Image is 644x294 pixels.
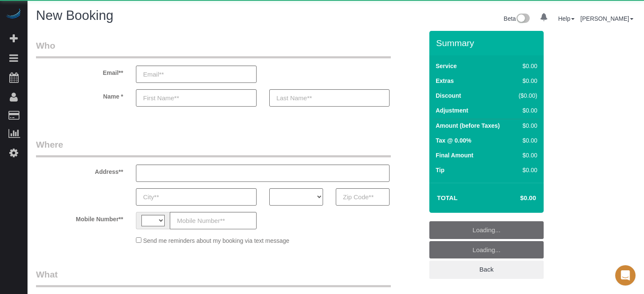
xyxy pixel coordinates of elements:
span: Send me reminders about my booking via text message [143,237,290,244]
legend: What [36,268,391,287]
label: Discount [436,91,461,100]
input: Mobile Number** [170,212,257,229]
div: $0.00 [515,151,537,159]
label: Extras [436,77,454,85]
label: Mobile Number** [30,212,130,223]
legend: Where [36,138,391,157]
div: $0.00 [515,121,537,130]
img: New interface [516,14,530,25]
label: Amount (before Taxes) [436,121,500,130]
div: ($0.00) [515,91,537,100]
h4: $0.00 [495,195,536,202]
label: Name * [30,89,130,101]
label: Tax @ 0.00% [436,136,471,145]
input: First Name** [136,89,257,107]
input: Last Name** [269,89,390,107]
label: Final Amount [436,151,473,159]
span: New Booking [36,8,113,23]
label: Adjustment [436,106,468,115]
input: Zip Code** [336,188,390,206]
div: $0.00 [515,166,537,174]
div: $0.00 [515,62,537,70]
div: Open Intercom Messenger [615,265,636,286]
label: Tip [436,166,445,174]
a: Back [429,261,544,278]
label: Service [436,62,457,70]
div: $0.00 [515,106,537,115]
h3: Summary [436,38,539,48]
legend: Who [36,39,391,58]
a: Beta [504,15,530,22]
strong: Total [437,194,458,201]
a: Help [558,15,575,22]
div: $0.00 [515,136,537,145]
div: $0.00 [515,77,537,85]
img: Automaid Logo [5,8,22,20]
a: [PERSON_NAME] [580,15,633,22]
